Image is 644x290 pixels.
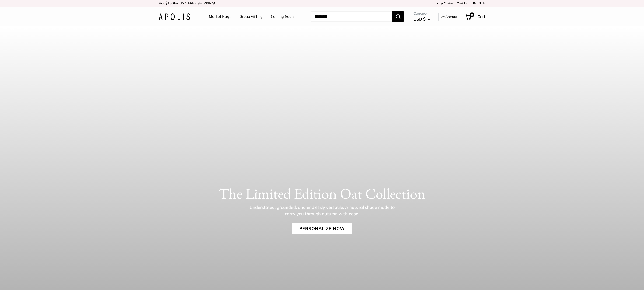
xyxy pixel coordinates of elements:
[441,14,457,19] a: My Account
[311,11,392,22] input: Search...
[165,1,174,5] span: $150
[471,1,485,5] a: Email Us
[209,13,231,20] a: Market Bags
[292,223,352,234] a: Personalize Now
[239,13,263,20] a: Group Gifting
[477,14,485,19] span: Cart
[271,13,294,20] a: Coming Soon
[413,17,426,21] span: USD $
[159,185,485,202] h1: The Limited Edition Oat Collection
[392,11,404,22] button: Search
[435,1,453,5] a: Help Center
[159,13,190,20] img: Apolis
[457,1,468,5] a: Text Us
[246,204,398,217] p: Understated, grounded, and endlessly versatile. A natural shade made to carry you through autumn ...
[413,10,430,17] span: Currency
[465,13,485,20] a: 0 Cart
[470,12,474,17] span: 0
[413,15,430,23] button: USD $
